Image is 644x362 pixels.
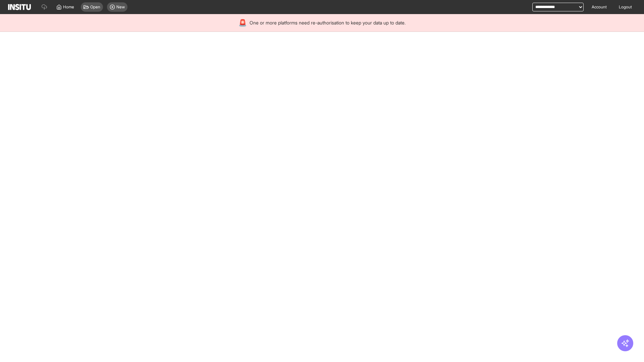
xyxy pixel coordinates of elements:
[238,18,247,27] div: 🚨
[90,4,100,10] span: Open
[8,4,31,10] img: Logo
[250,19,406,26] span: One or more platforms need re-authorisation to keep your data up to date.
[116,4,125,10] span: New
[63,4,74,10] span: Home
